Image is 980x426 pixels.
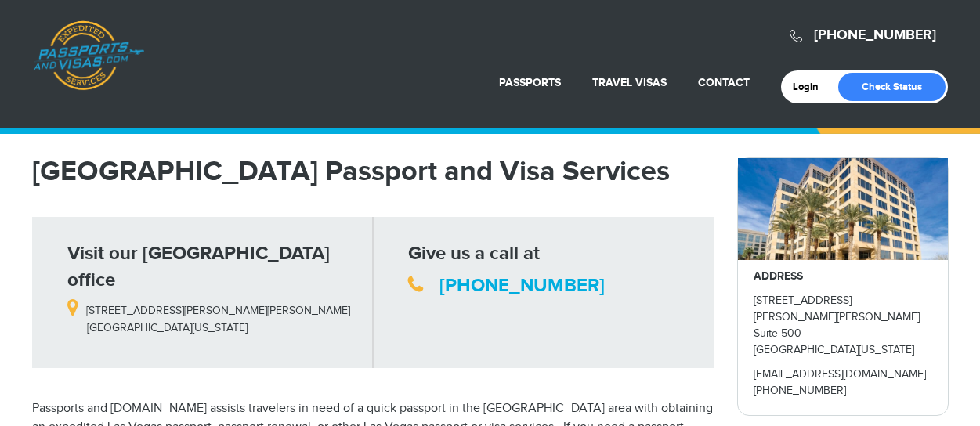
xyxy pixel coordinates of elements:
a: Login [793,81,830,93]
a: Passports & [DOMAIN_NAME] [33,20,144,91]
a: [EMAIL_ADDRESS][DOMAIN_NAME] [754,368,926,381]
a: [PHONE_NUMBER] [439,274,605,297]
p: [STREET_ADDRESS][PERSON_NAME][PERSON_NAME] Suite 500 [GEOGRAPHIC_DATA][US_STATE] [754,293,932,359]
p: [PHONE_NUMBER] [754,383,932,399]
strong: Give us a call at [408,242,540,265]
a: [PHONE_NUMBER] [814,27,936,44]
a: Passports [499,76,561,89]
a: Contact [698,76,750,89]
strong: ADDRESS [754,269,803,283]
strong: Visit our [GEOGRAPHIC_DATA] office [67,242,330,291]
h1: [GEOGRAPHIC_DATA] Passport and Visa Services [32,157,714,186]
p: [STREET_ADDRESS][PERSON_NAME][PERSON_NAME] [GEOGRAPHIC_DATA][US_STATE] [67,294,361,336]
a: Travel Visas [592,76,667,89]
a: Check Status [838,73,946,101]
img: howardhughes_-_28de80_-_029b8f063c7946511503b0bb3931d518761db640.jpg [738,158,948,260]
